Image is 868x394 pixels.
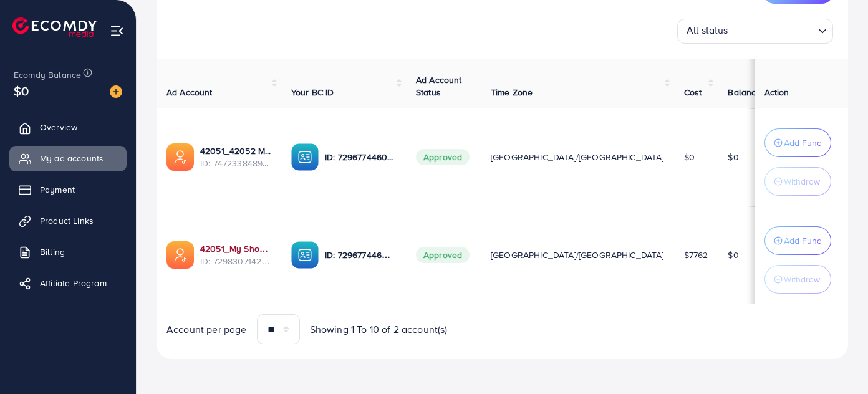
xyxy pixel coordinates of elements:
[784,174,820,189] p: Withdraw
[40,277,107,289] span: Affiliate Program
[200,145,271,170] div: <span class='underline'>42051_42052 My Shop Ideas_1739789387725</span></br>7472338489627934736
[9,177,127,202] a: Payment
[491,86,533,98] span: Time Zone
[677,19,833,44] div: Search for option
[815,338,859,385] iframe: Chat
[291,241,319,269] img: ic-ba-acc.ded83a64.svg
[200,243,271,268] div: <span class='underline'>42051_My Shop Ideas_1699269558083</span></br>7298307142862290946
[40,121,77,133] span: Overview
[325,150,396,165] p: ID: 7296774460420456449
[9,146,127,171] a: My ad accounts
[9,115,127,140] a: Overview
[764,167,831,196] button: Withdraw
[416,247,470,263] span: Approved
[166,86,213,98] span: Ad Account
[416,149,470,165] span: Approved
[310,322,448,337] span: Showing 1 To 10 of 2 account(s)
[784,135,822,150] p: Add Fund
[166,241,194,269] img: ic-ads-acc.e4c84228.svg
[200,243,271,255] a: 42051_My Shop Ideas_1699269558083
[110,85,122,98] img: image
[325,247,396,262] p: ID: 7296774460420456449
[40,183,75,196] span: Payment
[14,69,81,81] span: Ecomdy Balance
[14,82,29,100] span: $0
[784,233,822,248] p: Add Fund
[491,151,664,163] span: [GEOGRAPHIC_DATA]/[GEOGRAPHIC_DATA]
[684,249,708,261] span: $7762
[200,157,271,170] span: ID: 7472338489627934736
[12,17,97,37] img: logo
[728,151,738,163] span: $0
[732,21,813,41] input: Search for option
[728,249,738,261] span: $0
[764,226,831,255] button: Add Fund
[166,143,194,171] img: ic-ads-acc.e4c84228.svg
[166,322,247,337] span: Account per page
[291,143,319,171] img: ic-ba-acc.ded83a64.svg
[684,151,695,163] span: $0
[40,214,94,227] span: Product Links
[416,74,462,98] span: Ad Account Status
[291,86,334,98] span: Your BC ID
[40,246,65,258] span: Billing
[200,145,271,157] a: 42051_42052 My Shop Ideas_1739789387725
[40,152,104,165] span: My ad accounts
[684,21,731,41] span: All status
[491,249,664,261] span: [GEOGRAPHIC_DATA]/[GEOGRAPHIC_DATA]
[200,255,271,267] span: ID: 7298307142862290946
[684,86,702,98] span: Cost
[764,86,789,98] span: Action
[110,24,124,38] img: menu
[9,271,127,295] a: Affiliate Program
[9,208,127,233] a: Product Links
[728,86,761,98] span: Balance
[764,128,831,157] button: Add Fund
[9,239,127,264] a: Billing
[764,265,831,294] button: Withdraw
[784,272,820,287] p: Withdraw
